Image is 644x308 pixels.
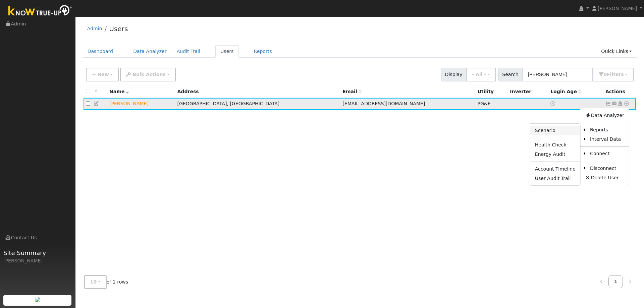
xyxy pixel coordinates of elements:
a: Show Graph [605,101,611,106]
a: wangsta07@gmail.com [611,100,618,107]
a: Audit Trail [172,45,205,58]
a: Energy Audit Report [530,150,580,159]
a: Reports [585,125,629,135]
button: Bulk Actions [120,68,175,81]
a: Data Analyzer [580,111,629,120]
a: Scenario Report [530,126,580,135]
span: Email [342,89,361,94]
span: Days since last login [550,89,581,94]
div: [PERSON_NAME] [3,257,72,264]
span: Bulk Actions [132,72,166,77]
img: retrieve [35,297,40,302]
span: Name [109,89,129,94]
span: Display [441,68,466,81]
td: [GEOGRAPHIC_DATA], [GEOGRAPHIC_DATA] [175,98,340,110]
span: s [621,72,624,77]
span: 10 [90,279,97,285]
div: Inverter [510,88,546,95]
a: Health Check Report [530,140,580,150]
span: Site Summary [3,248,72,257]
button: 0Filters [593,68,634,81]
button: - All - [466,68,496,81]
input: Search [522,68,593,81]
a: Users [109,25,128,33]
a: Login As [617,101,623,106]
span: of 1 rows [84,275,128,289]
span: Filter [607,72,624,77]
span: Search [498,68,522,81]
img: Know True-Up [5,4,75,19]
a: Account Timeline Report [530,164,580,174]
td: Lead [107,98,175,110]
span: [EMAIL_ADDRESS][DOMAIN_NAME] [342,101,425,106]
a: Dashboard [83,45,118,58]
a: Disconnect [585,164,629,173]
a: 1 [608,275,623,288]
a: User Audit Trail [530,174,580,183]
a: Data Analyzer [128,45,172,58]
a: Other actions [624,100,630,107]
a: Delete User [580,173,629,182]
a: Connect [585,149,629,159]
button: 10 [84,275,107,289]
span: New [97,72,109,77]
div: Utility [477,88,505,95]
span: [PERSON_NAME] [598,6,637,11]
a: Interval Data [585,135,629,144]
a: Edit User [94,101,100,106]
a: No login access [550,101,556,106]
div: Actions [605,88,634,95]
div: Address [177,88,338,95]
a: Reports [249,45,277,58]
a: Users [215,45,239,58]
span: PG&E [477,101,490,106]
button: New [86,68,119,81]
a: Admin [87,26,102,31]
a: Quick Links [596,45,637,58]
